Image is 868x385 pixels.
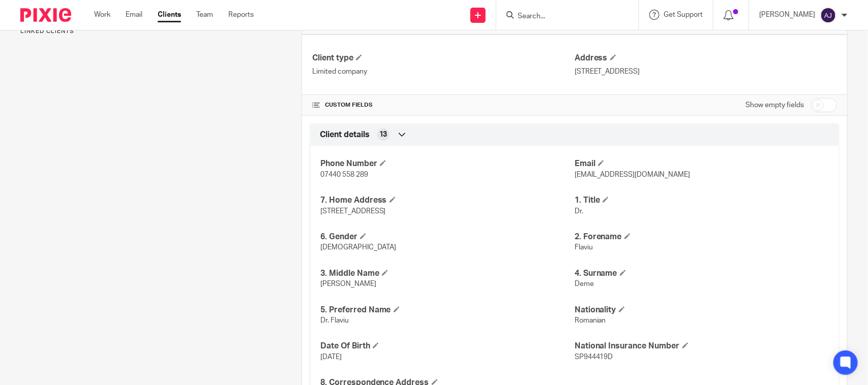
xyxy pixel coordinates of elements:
a: Work [94,10,110,20]
h4: 2. Forename [575,232,829,242]
span: Dr. [575,208,583,215]
span: Deme [575,280,594,287]
p: [PERSON_NAME] [759,10,815,20]
h4: 5. Preferred Name [320,305,575,315]
h4: Date Of Birth [320,341,575,351]
h4: Nationality [575,305,829,315]
a: Team [196,10,213,20]
span: SP944419D [575,354,613,361]
span: 07440 558 289 [320,171,368,178]
p: [STREET_ADDRESS] [575,67,837,77]
h4: Client type [312,53,575,63]
h4: 4. Surname [575,268,829,279]
h4: CUSTOM FIELDS [312,101,575,109]
span: [PERSON_NAME] [320,280,376,287]
span: [DEMOGRAPHIC_DATA] [320,244,397,251]
label: Show empty fields [745,100,804,110]
h4: Phone Number [320,158,575,169]
h4: 3. Middle Name [320,268,575,279]
h4: National Insurance Number [575,341,829,351]
span: Get Support [664,11,703,18]
span: 13 [379,130,387,140]
span: Dr. Flaviu [320,317,349,324]
p: Linked clients [20,27,286,36]
p: Limited company [312,67,575,77]
a: Clients [158,10,181,20]
h4: 6. Gender [320,232,575,242]
span: Client details [320,130,370,140]
h4: 1. Title [575,195,829,206]
a: Email [126,10,142,20]
img: svg%3E [820,7,836,23]
input: Search [517,12,608,21]
span: [STREET_ADDRESS] [320,208,386,215]
span: Romanian [575,317,606,324]
h4: Address [575,53,837,63]
span: [DATE] [320,354,342,361]
h4: 7. Home Address [320,195,575,206]
a: Reports [228,10,254,20]
h4: Email [575,158,829,169]
span: Flaviu [575,244,593,251]
span: [EMAIL_ADDRESS][DOMAIN_NAME] [575,171,691,178]
img: Pixie [20,8,71,22]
